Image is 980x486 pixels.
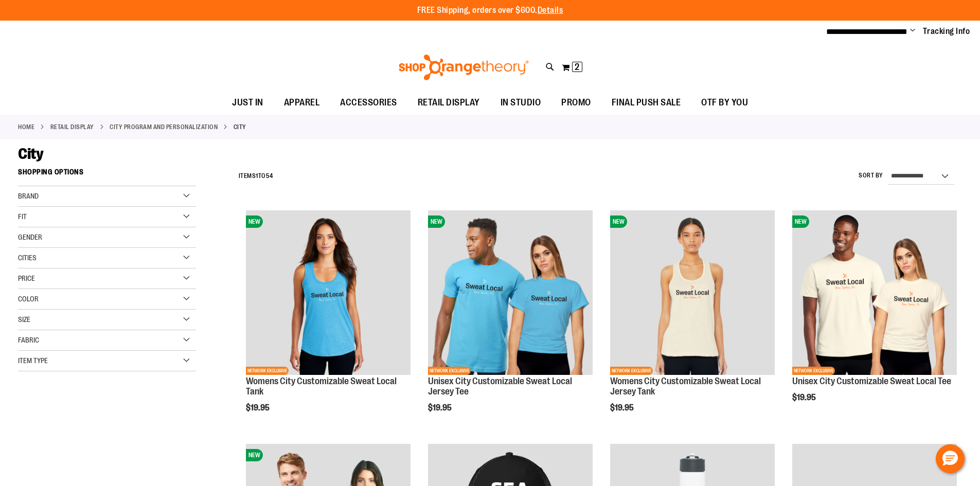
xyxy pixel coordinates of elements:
[792,210,957,376] a: Image of Unisex City Customizable Very Important TeeNEWNETWORK EXCLUSIVE
[18,274,35,282] span: Price
[18,315,30,323] span: Size
[691,91,758,115] a: OTF BY YOU
[241,205,416,438] div: product
[256,172,258,179] span: 1
[792,210,957,375] img: Image of Unisex City Customizable Very Important Tee
[246,210,411,376] a: City Customizable Perfect Racerback TankNEWNETWORK EXCLUSIVE
[239,168,273,184] h2: Items to
[612,91,681,114] span: FINAL PUSH SALE
[110,122,218,132] a: CITY PROGRAM AND PERSONALIZATION
[428,215,445,228] span: NEW
[246,215,263,228] span: NEW
[610,376,761,397] a: Womens City Customizable Sweat Local Jersey Tank
[18,336,39,344] span: Fabric
[246,376,397,397] a: Womens City Customizable Sweat Local Tank
[330,91,407,115] a: ACCESSORIES
[923,26,970,37] a: Tracking Info
[428,210,593,376] a: Unisex City Customizable Fine Jersey TeeNEWNETWORK EXCLUSIVE
[18,145,43,163] span: City
[610,367,653,375] span: NETWORK EXCLUSIVE
[423,205,598,438] div: product
[551,91,601,115] a: PROMO
[222,91,274,115] a: JUST IN
[284,91,320,114] span: APPAREL
[418,91,480,114] span: RETAIL DISPLAY
[575,62,579,72] span: 2
[701,91,748,114] span: OTF BY YOU
[910,26,915,37] button: Account menu
[605,205,780,438] div: product
[490,91,551,115] a: IN STUDIO
[246,403,271,412] span: $19.95
[18,122,34,132] a: Home
[266,172,273,179] span: 54
[610,210,775,376] a: City Customizable Jersey Racerback TankNEWNETWORK EXCLUSIVE
[18,295,39,303] span: Color
[859,171,883,180] label: Sort By
[246,367,289,375] span: NETWORK EXCLUSIVE
[234,122,246,132] strong: City
[610,215,627,228] span: NEW
[18,254,37,262] span: Cities
[18,192,39,200] span: Brand
[50,122,94,132] a: RETAIL DISPLAY
[428,376,572,397] a: Unisex City Customizable Sweat Local Jersey Tee
[246,449,263,461] span: NEW
[561,91,591,114] span: PROMO
[18,212,27,221] span: Fit
[610,210,775,375] img: City Customizable Jersey Racerback Tank
[610,403,635,412] span: $19.95
[428,403,453,412] span: $19.95
[501,91,541,114] span: IN STUDIO
[787,205,962,428] div: product
[407,91,490,114] a: RETAIL DISPLAY
[936,444,965,473] button: Hello, have a question? Let’s chat.
[340,91,397,114] span: ACCESSORIES
[417,5,563,16] p: FREE Shipping, orders over $600.
[18,356,48,365] span: Item Type
[601,91,691,115] a: FINAL PUSH SALE
[792,393,817,402] span: $19.95
[428,210,593,375] img: Unisex City Customizable Fine Jersey Tee
[792,367,835,375] span: NETWORK EXCLUSIVE
[246,210,411,375] img: City Customizable Perfect Racerback Tank
[792,376,951,386] a: Unisex City Customizable Sweat Local Tee
[232,91,263,114] span: JUST IN
[428,367,471,375] span: NETWORK EXCLUSIVE
[538,6,563,15] a: Details
[274,91,330,115] a: APPAREL
[792,215,809,228] span: NEW
[18,163,196,186] strong: Shopping Options
[397,55,530,80] img: Shop Orangetheory
[18,233,42,241] span: Gender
